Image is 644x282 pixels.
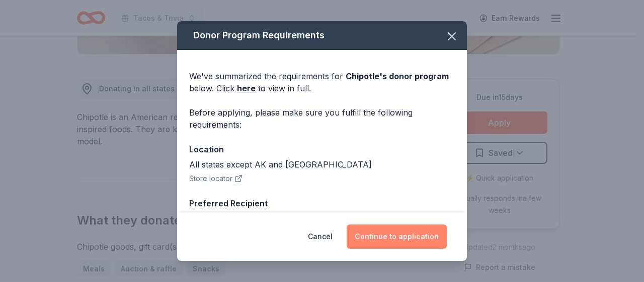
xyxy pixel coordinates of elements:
[189,197,455,210] div: Preferred Recipient
[308,224,333,249] button: Cancel
[346,71,449,81] span: Chipotle 's donor program
[237,82,256,94] a: here
[189,173,243,185] button: Store locator
[177,21,467,50] div: Donor Program Requirements
[189,158,455,171] div: All states except AK and [GEOGRAPHIC_DATA]
[189,70,455,94] div: We've summarized the requirements for below. Click to view in full.
[189,106,455,131] div: Before applying, please make sure you fulfill the following requirements:
[189,143,455,156] div: Location
[347,224,447,249] button: Continue to application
